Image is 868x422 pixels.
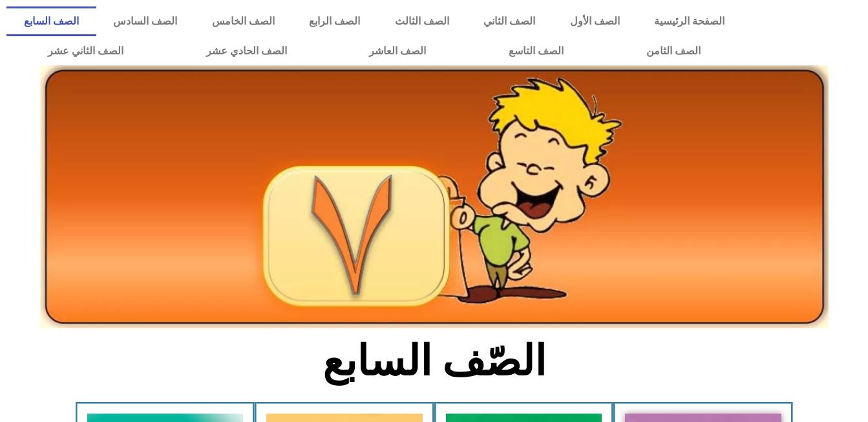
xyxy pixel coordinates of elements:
h2: الصّف السابع [220,336,648,386]
a: الصف الثامن [605,36,742,66]
a: الصف الثاني عشر [6,36,165,66]
a: الصف الثالث [377,6,466,36]
a: الصفحة الرئيسية [637,6,741,36]
a: الصف الثاني [466,6,552,36]
a: الصف السابع [6,6,96,36]
a: الصف العاشر [328,36,467,66]
a: الصف السادس [96,6,195,36]
a: الصف الحادي عشر [165,36,328,66]
a: الصف التاسع [467,36,605,66]
a: الصف الخامس [195,6,291,36]
a: الصف الأول [553,6,637,36]
a: الصف الرابع [291,6,377,36]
